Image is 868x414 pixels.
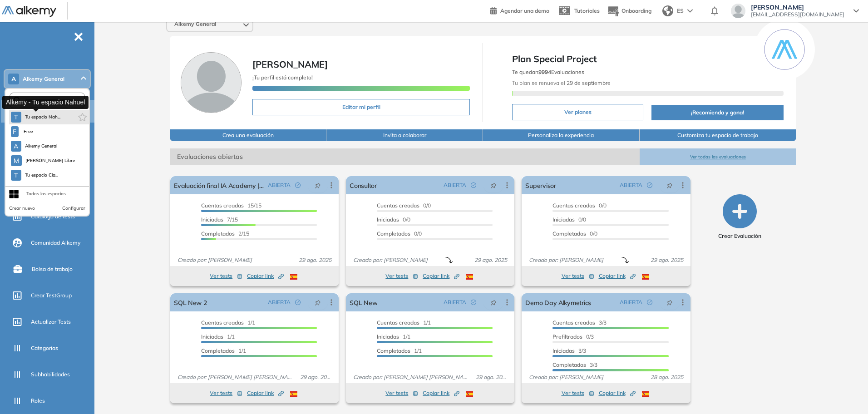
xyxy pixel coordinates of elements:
[552,333,594,340] span: 0/3
[552,230,597,237] span: 0/0
[170,129,326,141] button: Crea una evaluación
[552,361,597,368] span: 3/3
[326,129,483,141] button: Invita a colaborar
[31,291,72,300] span: Crear TestGroup
[552,347,586,354] span: 3/3
[718,194,761,240] button: Crear Evaluación
[268,298,291,306] span: ABIERTA
[31,318,71,326] span: Actualizar Tests
[552,361,586,368] span: Completados
[377,216,410,223] span: 0/0
[295,182,301,188] span: check-circle
[483,178,503,192] button: pushpin
[512,52,783,66] span: Plan Special Project
[174,373,296,381] span: Creado por: [PERSON_NAME] [PERSON_NAME]
[466,274,473,280] img: ESP
[423,272,459,280] span: Copiar link
[290,274,297,280] img: ESP
[350,373,472,381] span: Creado por: [PERSON_NAME] [PERSON_NAME]
[31,212,75,221] span: Catálogo de tests
[666,182,673,189] span: pushpin
[490,5,549,15] a: Agendar una demo
[642,391,649,397] img: ESP
[377,230,422,237] span: 0/0
[500,7,549,14] span: Agendar una demo
[377,319,431,326] span: 1/1
[377,202,419,209] span: Cuentas creadas
[377,202,431,209] span: 0/0
[647,182,652,188] span: check-circle
[25,143,58,150] span: Alkemy General
[268,181,291,189] span: ABIERTA
[14,157,19,164] span: M
[525,293,591,311] a: Demo Day Alkymetrics
[552,202,595,209] span: Cuentas creadas
[552,230,586,237] span: Completados
[377,347,410,354] span: Completados
[201,230,249,237] span: 2/15
[552,216,575,223] span: Iniciadas
[252,59,328,70] span: [PERSON_NAME]
[677,7,684,15] span: ES
[599,272,636,280] span: Copiar link
[14,172,18,179] span: T
[377,333,399,340] span: Iniciadas
[26,190,66,197] div: Todos los espacios
[315,182,321,189] span: pushpin
[25,172,59,179] span: Tu espacio Cla...
[444,298,466,306] span: ABIERTA
[25,113,61,121] span: Tu espacio Nah...
[296,373,335,381] span: 29 ago. 2025
[252,74,313,81] span: ¡Tu perfil está completo!
[562,271,594,281] button: Ver tests
[201,230,235,237] span: Completados
[308,178,328,192] button: pushpin
[385,271,418,281] button: Ver tests
[32,265,73,273] span: Bolsa de trabajo
[174,20,216,28] span: Alkemy General
[62,205,85,212] button: Configurar
[174,256,256,264] span: Creado por: [PERSON_NAME]
[552,216,586,223] span: 0/0
[687,9,693,13] img: arrow
[751,4,844,11] span: [PERSON_NAME]
[483,295,503,310] button: pushpin
[252,99,470,115] button: Editar mi perfil
[647,373,687,381] span: 28 ago. 2025
[14,143,18,150] span: A
[385,388,418,399] button: Ver tests
[647,256,687,264] span: 29 ago. 2025
[423,389,459,397] span: Copiar link
[574,7,600,14] span: Tutoriales
[444,181,466,189] span: ABIERTA
[660,178,680,192] button: pushpin
[9,205,35,212] button: Crear nuevo
[377,319,419,326] span: Cuentas creadas
[201,216,238,223] span: 7/15
[31,344,58,352] span: Categorías
[621,7,651,14] span: Onboarding
[201,333,235,340] span: 1/1
[290,391,297,397] img: ESP
[642,274,649,280] img: ESP
[662,5,673,16] img: world
[466,391,473,397] img: ESP
[14,113,18,121] span: T
[2,96,89,109] div: Alkemy - Tu espacio Nahuel
[599,388,636,399] button: Copiar link
[308,295,328,310] button: pushpin
[562,388,594,399] button: Ver tests
[31,397,45,405] span: Roles
[31,239,80,247] span: Comunidad Alkemy
[174,176,264,194] a: Evaluación final IA Academy | Pomelo
[705,309,868,414] div: Widget de chat
[350,293,377,311] a: SQL New
[607,1,651,21] button: Onboarding
[201,333,223,340] span: Iniciadas
[640,148,796,165] button: Ver todas las evaluaciones
[620,298,642,306] span: ABIERTA
[201,319,244,326] span: Cuentas creadas
[210,388,242,399] button: Ver tests
[295,300,301,305] span: check-circle
[201,202,244,209] span: Cuentas creadas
